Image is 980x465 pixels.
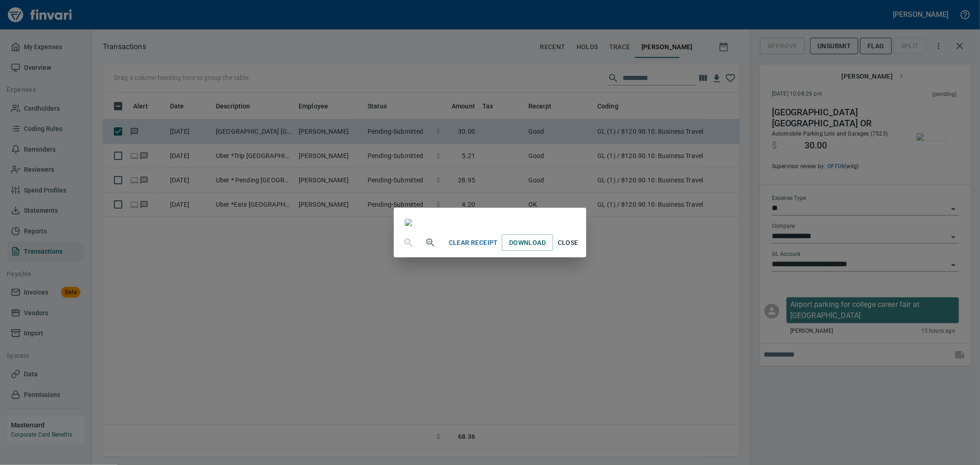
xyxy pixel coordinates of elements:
a: Download [502,234,553,251]
img: receipts%2Ftapani%2F2025-10-09%2FVkxHETcZYwMMcMKgzB4Hc6vIvP32__p5jNm2ToMKBgBHLPbfuJM.jpg [405,219,412,226]
span: Clear Receipt [449,237,498,249]
button: Close [553,234,583,251]
button: Clear Receipt [445,234,502,251]
span: Download [509,237,546,249]
span: Close [557,237,579,249]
